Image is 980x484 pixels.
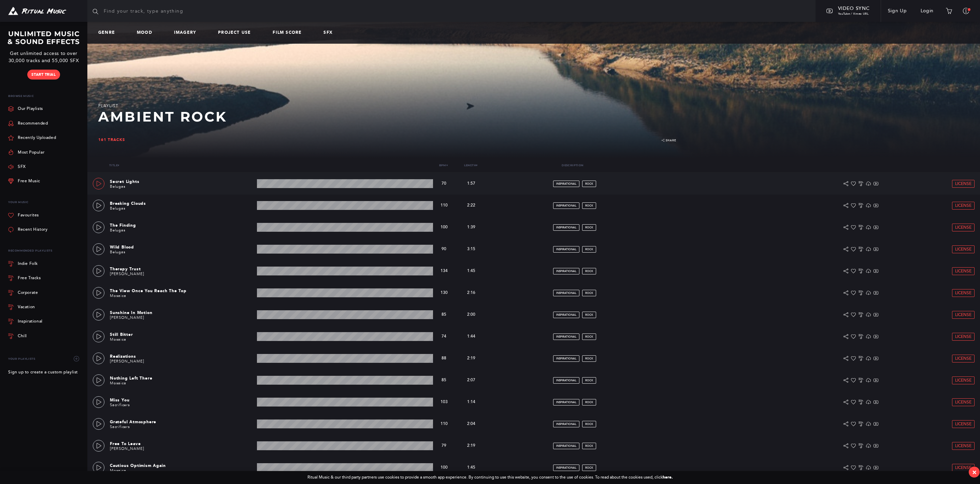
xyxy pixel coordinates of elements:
[436,422,452,426] p: 110
[585,291,593,295] span: rock
[8,257,82,271] a: Indie Folk
[585,444,593,447] span: rock
[972,468,977,476] div: ×
[110,462,254,469] p: Cautious Optimism Again
[458,443,485,449] p: 2:19
[663,475,673,480] a: here.
[585,226,593,229] span: rock
[476,164,477,167] span: ▾
[955,400,971,404] span: License
[585,313,593,316] span: rock
[110,272,144,276] a: [PERSON_NAME]
[955,466,971,470] span: License
[110,375,254,381] p: Nothing Left There
[98,103,119,108] span: Playlist
[273,30,307,35] a: Film Score
[955,182,971,186] span: License
[436,225,452,230] p: 100
[27,70,60,80] a: Start Trial
[110,315,144,320] a: [PERSON_NAME]
[458,202,485,209] p: 2:22
[8,300,82,314] a: Vacation
[955,356,971,361] span: License
[323,30,338,35] a: SFX
[436,443,452,448] p: 79
[18,319,43,324] div: Inspirational
[137,30,158,35] a: Mood
[458,290,485,296] p: 2:16
[464,163,478,167] a: Length
[8,314,82,329] a: Inspirational
[8,366,78,379] a: Sign up to create a custom playlist
[110,381,126,385] a: Mosaica
[458,377,485,383] p: 2:07
[110,184,126,189] a: Belugas
[8,116,48,130] a: Recommended
[8,197,82,208] p: Your Music
[914,1,941,20] a: Login
[8,102,43,116] a: Our Playlists
[110,206,126,211] a: Belugas
[458,355,485,361] p: 2:19
[110,403,130,407] a: Sacrificers
[838,5,870,11] span: Video Sync
[439,163,448,167] a: Bpm
[8,7,66,15] img: Ritual Music
[585,204,593,207] span: rock
[18,305,35,309] div: Vacation
[955,422,971,426] span: License
[556,444,576,447] span: inspirational
[436,378,452,383] p: 85
[109,163,119,167] a: Title
[436,334,452,339] p: 74
[436,356,452,361] p: 88
[110,353,254,359] p: Realizations
[18,291,38,295] div: Corporate
[662,139,676,142] a: Share
[110,310,254,316] p: Sunshine In Motion
[556,226,576,229] span: inspirational
[458,465,485,471] p: 1:45
[8,160,26,174] a: SFX
[556,182,576,185] span: inspirational
[556,270,576,273] span: inspirational
[436,181,452,186] p: 70
[110,294,126,298] a: Mosaica
[436,312,452,317] p: 85
[110,468,126,473] a: Mosaica
[8,271,82,285] a: Free Tracks
[98,109,679,125] h2: Ambient Rock
[556,401,576,404] span: inspirational
[8,145,44,159] a: Most Popular
[585,423,593,426] span: rock
[8,208,39,223] a: Favourites
[110,337,126,342] a: Mosaica
[585,401,593,404] span: rock
[881,1,914,20] a: Sign Up
[458,246,485,252] p: 3:15
[5,50,82,64] p: Get unlimited access to over 30,000 tracks and 55,000 SFX
[436,269,452,273] p: 134
[955,247,971,252] span: License
[110,441,254,447] p: Free To Leave
[556,291,576,295] span: inspirational
[8,131,56,145] a: Recently Uploaded
[458,268,485,274] p: 1:45
[556,379,576,382] span: inspirational
[436,400,452,404] p: 103
[110,250,126,254] a: Belugas
[955,291,971,295] span: License
[585,182,593,185] span: rock
[585,270,593,273] span: rock
[955,334,971,339] span: License
[556,357,576,360] span: inspirational
[98,30,120,35] a: Genre
[955,313,971,317] span: License
[110,266,254,272] p: Therapy Trust
[556,423,576,426] span: inspirational
[436,247,452,252] p: 90
[8,352,82,366] div: Your Playlists
[110,425,130,429] a: Sacrificers
[436,290,452,295] p: 130
[585,466,593,469] span: rock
